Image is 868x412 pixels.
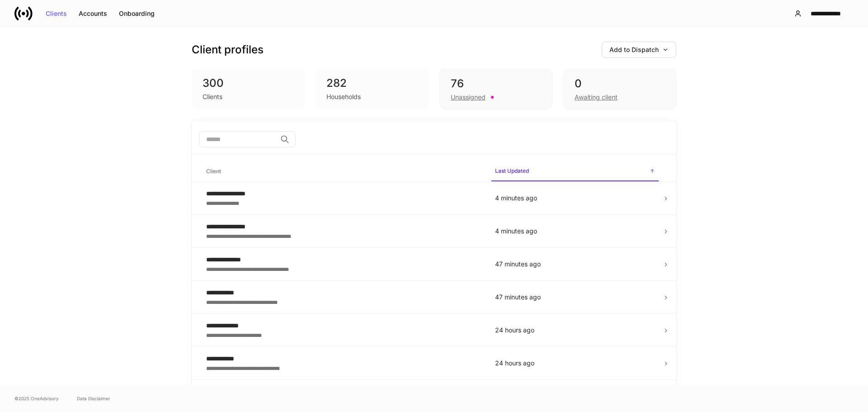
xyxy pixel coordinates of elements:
[192,43,264,57] h3: Client profiles
[451,76,541,91] div: 76
[113,6,160,21] button: Onboarding
[575,93,618,102] div: Awaiting client
[451,93,486,102] div: Unassigned
[491,162,659,181] span: Last Updated
[495,359,655,368] p: 24 hours ago
[79,10,107,17] div: Accounts
[495,166,529,175] h6: Last Updated
[495,293,655,302] p: 47 minutes ago
[495,227,655,236] p: 4 minutes ago
[563,69,676,109] div: 0Awaiting client
[326,92,361,101] div: Households
[203,162,484,181] span: Client
[495,326,655,335] p: 24 hours ago
[73,6,113,21] button: Accounts
[203,76,294,90] div: 300
[495,260,655,269] p: 47 minutes ago
[602,42,676,58] button: Add to Dispatch
[609,47,669,53] div: Add to Dispatch
[14,395,59,402] span: © 2025 OneAdvisory
[495,194,655,203] p: 4 minutes ago
[326,76,418,90] div: 282
[77,395,110,402] a: Data Disclaimer
[575,76,665,91] div: 0
[119,10,155,17] div: Onboarding
[46,10,67,17] div: Clients
[206,167,221,175] h6: Client
[203,92,222,101] div: Clients
[40,6,73,21] button: Clients
[439,69,552,109] div: 76Unassigned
